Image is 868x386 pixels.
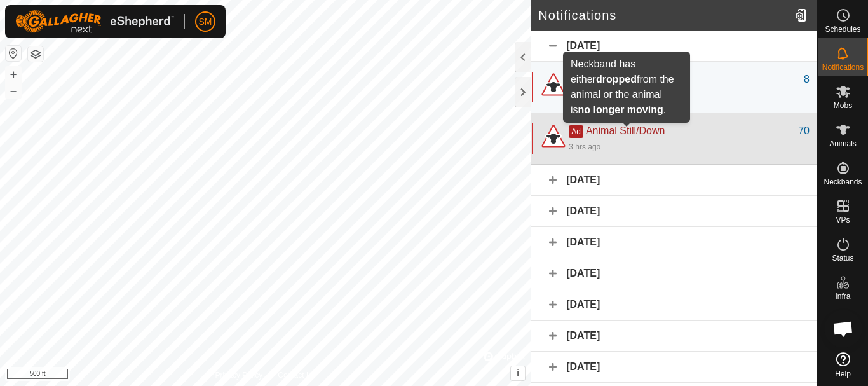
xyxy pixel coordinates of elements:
[199,15,212,29] span: SM
[517,368,519,378] span: i
[531,31,817,62] div: [DATE]
[215,369,263,381] a: Privacy Policy
[824,310,862,348] div: Open chat
[6,46,21,61] button: Reset Map
[569,90,600,101] div: 2 hrs ago
[836,216,850,224] span: VPs
[531,196,817,227] div: [DATE]
[586,74,665,85] span: Animal Still/Down
[834,102,852,109] span: Mobs
[818,347,868,383] a: Help
[28,46,43,62] button: Map Layers
[278,369,315,381] a: Contact Us
[804,72,810,87] div: 8
[822,64,864,71] span: Notifications
[531,352,817,383] div: [DATE]
[531,227,817,258] div: [DATE]
[569,125,583,138] span: Ad
[6,67,21,82] button: +
[832,254,853,262] span: Status
[6,83,21,99] button: –
[538,8,790,23] h2: Notifications
[531,165,817,196] div: [DATE]
[825,25,860,33] span: Schedules
[531,258,817,289] div: [DATE]
[586,125,665,136] span: Animal Still/Down
[835,370,851,378] span: Help
[569,141,600,153] div: 3 hrs ago
[569,74,583,86] span: Ad
[798,123,810,139] div: 70
[824,178,862,186] span: Neckbands
[835,293,850,300] span: Infra
[531,289,817,321] div: [DATE]
[829,140,857,148] span: Animals
[15,10,174,33] img: Gallagher Logo
[511,366,525,380] button: i
[531,321,817,352] div: [DATE]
